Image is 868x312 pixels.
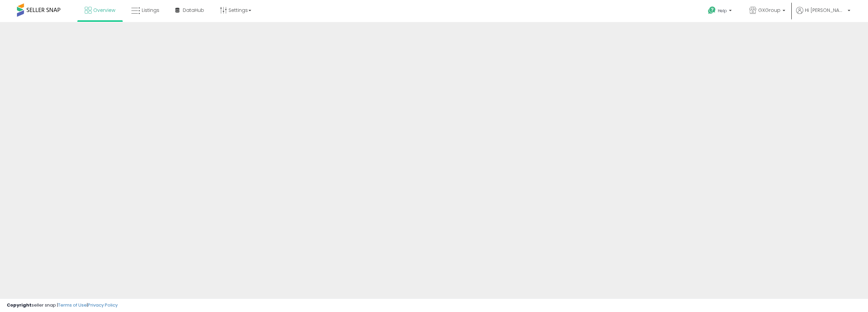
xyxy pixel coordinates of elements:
[142,7,159,14] span: Listings
[58,302,87,308] a: Terms of Use
[703,1,738,22] a: Help
[718,8,727,14] span: Help
[7,302,118,309] div: seller snap | |
[805,7,846,14] span: Hi [PERSON_NAME]
[708,6,716,15] i: Get Help
[758,7,781,14] span: GXGroup
[93,7,115,14] span: Overview
[183,7,204,14] span: DataHub
[796,7,850,22] a: Hi [PERSON_NAME]
[88,302,118,308] a: Privacy Policy
[7,302,32,308] strong: Copyright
